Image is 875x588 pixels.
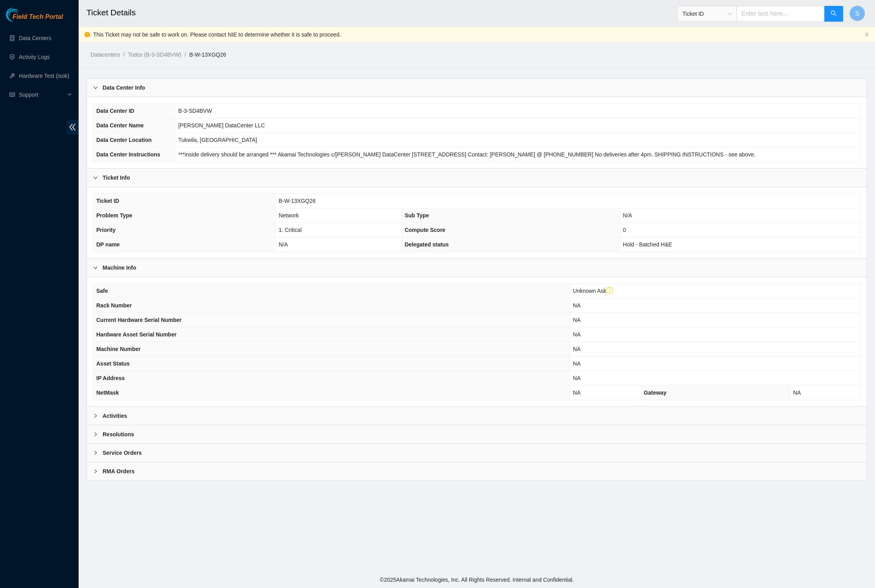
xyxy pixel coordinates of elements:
b: Service Orders [103,448,142,457]
span: right [93,265,98,270]
span: Field Tech Portal [13,13,63,21]
b: Machine Info [103,263,136,272]
span: / [185,51,186,58]
b: Ticket Info [103,173,130,182]
span: Hardware Asset Serial Number [96,331,176,338]
span: Compute Score [404,227,445,233]
a: Activity Logs [19,54,50,60]
span: Support [19,87,65,103]
a: B-W-13XGQ26 [189,51,226,58]
span: NA [573,375,581,381]
div: Resolutions [87,425,867,443]
footer: © 2025 Akamai Technologies, Inc. All Rights Reserved. Internal and Confidential. [79,571,875,588]
span: NA [573,390,581,396]
span: Priority [96,227,116,233]
span: N/A [623,212,632,219]
span: 1. Critical [279,227,301,233]
div: Machine Info [87,259,867,277]
button: close [864,32,869,37]
span: right [93,413,98,418]
div: Service Orders [87,444,867,462]
span: NetMask [96,390,119,396]
span: 0 [623,227,626,233]
span: Ticket ID [96,198,119,204]
span: Data Center Instructions [96,151,160,158]
span: right [93,469,98,474]
span: Safe [96,288,108,294]
a: Todos (B-3-SD4BVW) [128,51,181,58]
a: Data Centers [19,35,51,41]
span: ***inside delivery should be arranged *** Akamai Technologies c/[PERSON_NAME] DataCenter [STREET_... [178,151,756,158]
span: NA [793,390,801,396]
span: Network [279,212,299,219]
span: Sub Type [404,212,429,219]
span: Gateway [644,390,667,396]
img: Akamai Technologies [6,8,40,22]
b: RMA Orders [103,467,134,476]
b: Activities [103,412,127,420]
input: Enter text here... [737,6,825,22]
b: Resolutions [103,430,134,439]
span: NA [573,331,581,338]
span: B-3-SD4BVW [178,108,212,114]
div: Data Center Info [87,79,867,97]
span: Asset Status [96,360,130,367]
span: NA [573,317,581,323]
span: NA [573,302,581,309]
div: Activities [87,407,867,425]
span: / [123,51,125,58]
div: RMA Orders [87,462,867,480]
a: Hardware Test (isok) [19,73,69,79]
span: DP name [96,241,120,248]
a: Akamai TechnologiesField Tech Portal [6,14,63,24]
span: Data Center ID [96,108,134,114]
span: search [831,10,837,18]
span: right [93,175,98,180]
span: Ticket ID [682,8,732,20]
span: N/A [279,241,288,248]
span: Problem Type [96,212,132,219]
span: read [9,92,15,97]
b: Data Center Info [103,83,145,92]
span: NA [573,360,581,367]
button: search [824,6,843,22]
span: Data Center Location [96,137,152,143]
span: right [93,450,98,455]
span: Unknown Ask [573,288,613,294]
span: right [93,432,98,437]
span: exclamation-circle [606,287,613,294]
span: close [864,32,869,37]
span: Hold - Batched H&E [623,241,672,248]
button: S [849,6,865,21]
span: S [855,9,860,18]
span: Current Hardware Serial Number [96,317,182,323]
span: B-W-13XGQ26 [279,198,316,204]
span: Tukwila, [GEOGRAPHIC_DATA] [178,137,257,143]
span: Machine Number [96,346,141,352]
a: Datacenters [90,51,120,58]
span: IP Address [96,375,125,381]
div: Ticket Info [87,169,867,187]
span: double-left [66,120,79,134]
span: Data Center Name [96,122,144,129]
span: right [93,85,98,90]
span: Delegated status [404,241,449,248]
span: Rack Number [96,302,132,309]
span: NA [573,346,581,352]
span: [PERSON_NAME] DataCenter LLC [178,122,265,129]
